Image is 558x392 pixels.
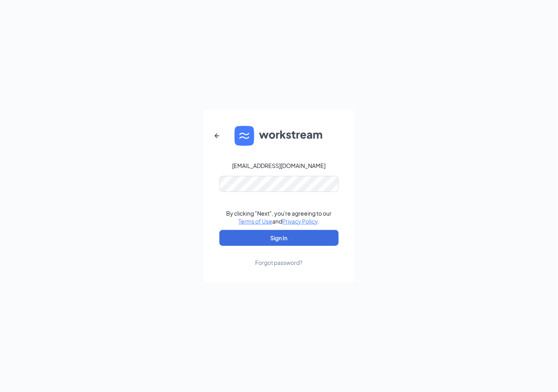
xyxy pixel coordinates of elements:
[227,209,332,225] div: By clicking "Next", you're agreeing to our and .
[219,230,339,246] button: Sign In
[234,126,324,146] img: WS logo and Workstream text
[239,218,273,225] a: Terms of Use
[232,162,326,170] div: [EMAIL_ADDRESS][DOMAIN_NAME]
[256,246,303,266] a: Forgot password?
[256,259,303,266] div: Forgot password?
[212,131,222,141] svg: ArrowLeftNew
[207,126,227,145] button: ArrowLeftNew
[283,218,318,225] a: Privacy Policy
